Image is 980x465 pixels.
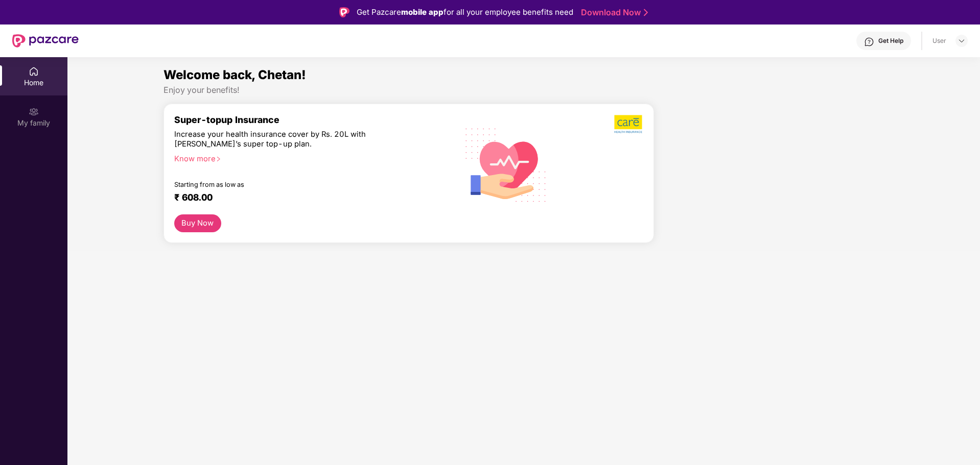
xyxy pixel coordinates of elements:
img: svg+xml;base64,PHN2ZyB3aWR0aD0iMjAiIGhlaWdodD0iMjAiIHZpZXdCb3g9IjAgMCAyMCAyMCIgZmlsbD0ibm9uZSIgeG... [29,107,39,117]
img: svg+xml;base64,PHN2ZyB4bWxucz0iaHR0cDovL3d3dy53My5vcmcvMjAwMC9zdmciIHhtbG5zOnhsaW5rPSJodHRwOi8vd3... [457,115,555,214]
img: svg+xml;base64,PHN2ZyBpZD0iSG9tZSIgeG1sbnM9Imh0dHA6Ly93d3cudzMub3JnLzIwMDAvc3ZnIiB3aWR0aD0iMjAiIG... [29,66,39,77]
div: Starting from as low as [174,181,405,188]
div: User [932,37,946,45]
a: Download Now [581,7,645,18]
img: svg+xml;base64,PHN2ZyBpZD0iSGVscC0zMngzMiIgeG1sbnM9Imh0dHA6Ly93d3cudzMub3JnLzIwMDAvc3ZnIiB3aWR0aD... [864,37,874,47]
button: Buy Now [174,214,221,232]
div: Get Help [878,37,903,45]
img: Logo [339,7,349,17]
span: right [216,156,221,162]
img: New Pazcare Logo [12,34,79,47]
img: svg+xml;base64,PHN2ZyBpZD0iRHJvcGRvd24tMzJ4MzIiIHhtbG5zPSJodHRwOi8vd3d3LnczLm9yZy8yMDAwL3N2ZyIgd2... [958,37,966,45]
div: Get Pazcare for all your employee benefits need [357,6,573,18]
div: Enjoy your benefits! [164,85,884,95]
strong: mobile app [401,7,444,17]
div: Know more [174,154,442,161]
span: Welcome back, Chetan! [164,67,306,82]
div: Super-topup Insurance [174,114,448,125]
img: b5dec4f62d2307b9de63beb79f102df3.png [614,114,643,134]
div: Increase your health insurance cover by Rs. 20L with [PERSON_NAME]’s super top-up plan. [174,130,404,150]
div: ₹ 608.00 [174,192,438,204]
img: Stroke [644,7,648,18]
